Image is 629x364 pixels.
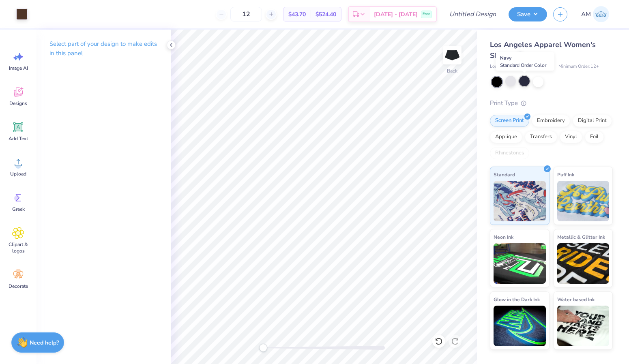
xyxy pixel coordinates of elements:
[9,135,28,142] span: Add Text
[9,65,28,71] span: Image AI
[500,62,546,69] span: Standard Order Color
[30,339,59,347] strong: Need help?
[230,7,262,21] input: – –
[423,11,430,17] span: Free
[558,63,599,70] span: Minimum Order: 12 +
[374,10,418,19] span: [DATE] - [DATE]
[560,131,582,143] div: Vinyl
[9,100,27,107] span: Designs
[509,7,547,21] button: Save
[49,39,158,58] p: Select part of your design to make edits in this panel
[494,181,546,221] img: Standard
[490,98,613,108] div: Print Type
[557,295,595,304] span: Water based Ink
[585,131,604,143] div: Foil
[593,6,609,22] img: Ava Moscicki
[494,306,546,346] img: Glow in the Dark Ink
[577,6,613,22] a: AM
[525,131,557,143] div: Transfers
[581,10,591,19] span: AM
[444,47,460,63] img: Back
[490,131,522,143] div: Applique
[557,306,610,346] img: Water based Ink
[494,233,513,241] span: Neon Ink
[557,170,574,179] span: Puff Ink
[494,243,546,284] img: Neon Ink
[5,241,32,254] span: Clipart & logos
[494,170,515,179] span: Standard
[557,181,610,221] img: Puff Ink
[490,147,529,159] div: Rhinestones
[259,344,267,352] div: Accessibility label
[316,10,336,19] span: $524.40
[557,233,605,241] span: Metallic & Glitter Ink
[494,295,540,304] span: Glow in the Dark Ink
[288,10,306,19] span: $43.70
[490,115,529,127] div: Screen Print
[490,40,596,60] span: Los Angeles Apparel Women's Shorts
[532,115,570,127] div: Embroidery
[443,6,502,22] input: Untitled Design
[573,115,612,127] div: Digital Print
[490,63,531,70] span: Los Angeles Apparel
[557,243,610,284] img: Metallic & Glitter Ink
[447,67,457,75] div: Back
[9,283,28,289] span: Decorate
[10,171,26,177] span: Upload
[496,52,554,71] div: Navy
[12,206,25,212] span: Greek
